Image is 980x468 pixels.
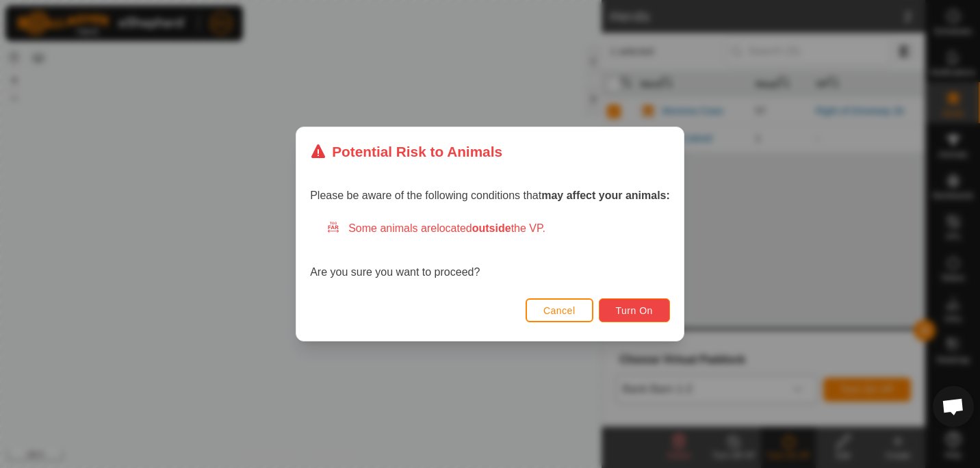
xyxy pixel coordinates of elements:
[933,386,974,427] div: Open chat
[310,220,670,281] div: Are you sure you want to proceed?
[326,220,670,237] div: Some animals are
[310,141,502,162] div: Potential Risk to Animals
[437,222,545,234] span: located the VP.
[526,298,593,322] button: Cancel
[310,190,670,201] span: Please be aware of the following conditions that
[541,190,670,201] strong: may affect your animals:
[616,305,653,316] span: Turn On
[599,298,670,322] button: Turn On
[543,305,576,316] span: Cancel
[472,222,511,234] strong: outside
